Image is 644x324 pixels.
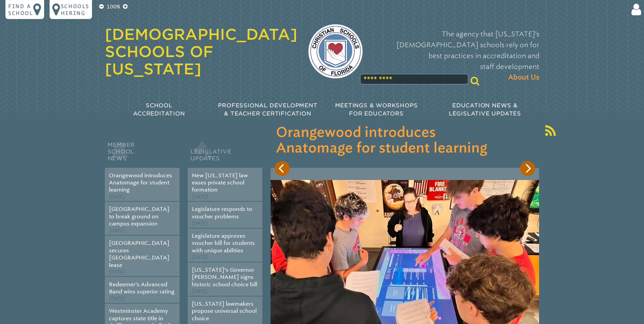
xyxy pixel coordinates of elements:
[373,29,539,83] p: The agency that [US_STATE]’s [DEMOGRAPHIC_DATA] schools rely on for best practices in accreditati...
[275,161,290,176] button: Previous
[105,3,122,11] p: 100%
[109,269,125,275] span: [DATE]
[109,206,169,227] a: [GEOGRAPHIC_DATA] to break ground on campus expansion
[308,24,363,78] img: csf-logo-web-colors.png
[109,172,172,193] a: Orangewood introduces Anatomage for student learning
[192,220,208,226] span: [DATE]
[192,172,248,193] a: New [US_STATE] law eases private school formation
[61,3,89,16] p: Schools Hiring
[133,102,185,117] span: School Accreditation
[508,72,539,83] span: About Us
[105,140,180,168] h2: Member School News
[109,296,125,302] span: [DATE]
[192,206,252,219] a: Legislature responds to voucher problems
[192,233,255,254] a: Legislature approves voucher bill for students with unique abilities
[192,301,257,322] a: [US_STATE] lawmakers propose universal school choice
[105,25,297,78] a: [DEMOGRAPHIC_DATA] Schools of [US_STATE]
[520,161,535,176] button: Next
[109,240,169,268] a: [GEOGRAPHIC_DATA] secures [GEOGRAPHIC_DATA] lease
[335,102,418,117] span: Meetings & Workshops for Educators
[188,140,262,168] h2: Legislative Updates
[109,194,125,200] span: [DATE]
[192,254,208,260] span: [DATE]
[192,194,208,200] span: [DATE]
[109,281,174,295] a: Redeemer’s Advanced Band wins superior rating
[192,288,208,294] span: [DATE]
[109,228,125,234] span: [DATE]
[276,125,534,156] h3: Orangewood introduces Anatomage for student learning
[218,102,317,117] span: Professional Development & Teacher Certification
[192,267,257,288] a: [US_STATE]’s Governor [PERSON_NAME] signs historic school choice bill
[8,3,33,16] p: Find a school
[449,102,521,117] span: Education News & Legislative Updates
